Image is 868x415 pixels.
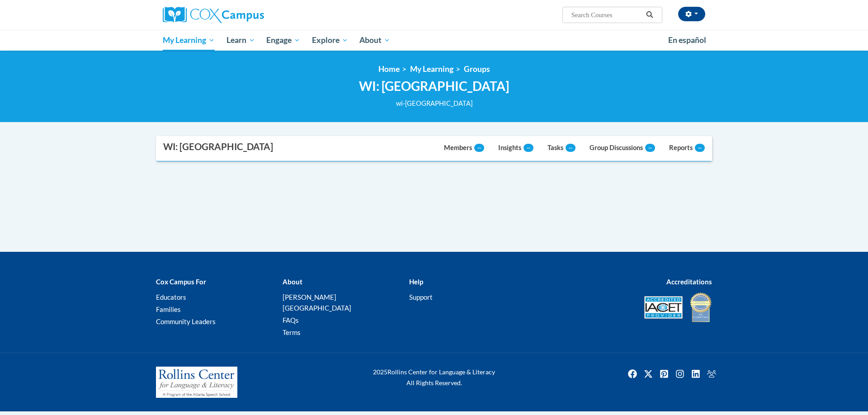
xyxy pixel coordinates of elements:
img: Cox Campus [163,7,264,23]
a: Pinterest [657,367,671,381]
div: Rollins Center for Language & Literacy All Rights Reserved. [339,367,529,388]
span: -- [566,144,576,152]
a: Home [378,64,400,74]
a: Tasks-- [541,137,582,161]
span: En español [668,35,706,45]
a: About [354,30,396,51]
img: LinkedIn icon [689,367,703,381]
a: Terms [283,328,301,336]
img: Instagram icon [673,367,687,381]
b: About [283,278,302,286]
a: My Learning [157,30,221,51]
span: -- [645,144,655,152]
a: Linkedin [689,367,703,381]
a: Support [409,293,433,301]
span: -- [524,144,533,152]
span: Engage [266,35,300,46]
img: Facebook icon [625,367,640,381]
b: Help [409,278,423,286]
b: Accreditations [666,278,712,286]
button: Search [643,9,656,20]
img: Accredited IACET® Provider [644,296,683,319]
a: FAQs [283,316,299,324]
a: Facebook [625,367,640,381]
img: Twitter icon [641,367,656,381]
span: Explore [312,35,348,46]
a: My Learning [410,64,453,74]
div: WI: [GEOGRAPHIC_DATA] [163,141,273,152]
b: Cox Campus For [156,278,206,286]
img: IDA® Accredited [689,292,712,323]
a: Engage [260,30,306,51]
span: My Learning [163,35,215,46]
div: wi-[GEOGRAPHIC_DATA] [359,99,509,108]
a: Community Leaders [156,317,216,325]
a: Learn [221,30,261,51]
a: Groups [464,64,490,74]
a: Instagram [673,367,687,381]
h2: WI: [GEOGRAPHIC_DATA] [359,79,509,94]
img: Facebook group icon [704,367,719,381]
img: Pinterest icon [657,367,671,381]
a: Families [156,305,181,313]
span: -- [474,144,484,152]
a: Members-- [437,137,491,161]
a: Educators [156,293,186,301]
input: Search Courses [571,9,643,20]
span: About [359,35,390,46]
a: En español [662,31,712,50]
a: Insights-- [491,137,540,161]
a: Group Discussions-- [583,137,662,161]
span: Learn [226,35,255,46]
button: Account Settings [678,7,705,21]
span: 2025 [373,368,387,376]
a: Reports-- [662,137,712,161]
a: Facebook Group [704,367,719,381]
div: Main menu [149,30,719,51]
img: Rollins Center for Language & Literacy - A Program of the Atlanta Speech School [156,367,237,398]
a: Explore [306,30,354,51]
a: Twitter [641,367,656,381]
span: -- [695,144,705,152]
a: [PERSON_NAME][GEOGRAPHIC_DATA] [283,293,351,312]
